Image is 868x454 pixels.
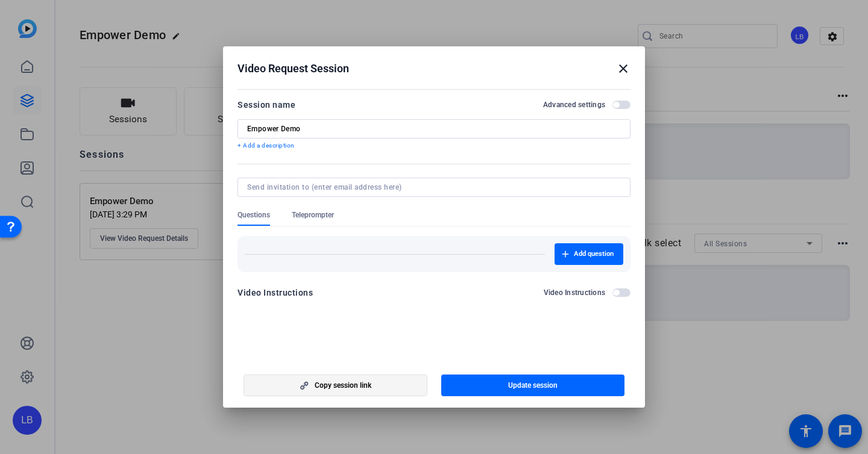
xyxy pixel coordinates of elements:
span: Copy session link [315,381,371,390]
button: Add question [555,243,623,265]
input: Enter Session Name [247,124,621,134]
span: Add question [574,249,614,259]
h2: Video Instructions [544,288,606,297]
div: Session name [237,98,295,112]
button: Update session [441,375,625,396]
input: Send invitation to (enter email address here) [247,182,616,192]
p: + Add a description [237,141,631,151]
h2: Advanced settings [543,100,605,110]
span: Update session [508,381,558,390]
div: Video Request Session [237,61,631,76]
div: Video Instructions [237,285,313,300]
span: Questions [237,210,270,220]
mat-icon: close [616,61,631,76]
button: Copy session link [244,375,427,396]
span: Teleprompter [292,210,334,220]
